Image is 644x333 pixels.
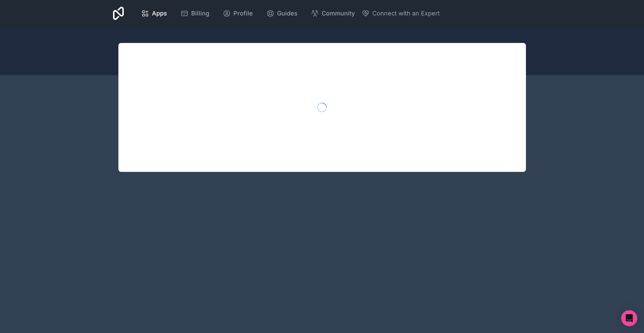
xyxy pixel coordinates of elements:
[233,9,253,18] span: Profile
[362,9,440,18] button: Connect with an Expert
[136,6,172,21] a: Apps
[217,6,258,21] a: Profile
[322,9,355,18] span: Community
[261,6,303,21] a: Guides
[306,6,360,21] a: Community
[277,9,298,18] span: Guides
[621,310,637,326] div: Open Intercom Messenger
[175,6,215,21] a: Billing
[372,9,440,18] span: Connect with an Expert
[191,9,209,18] span: Billing
[152,9,167,18] span: Apps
